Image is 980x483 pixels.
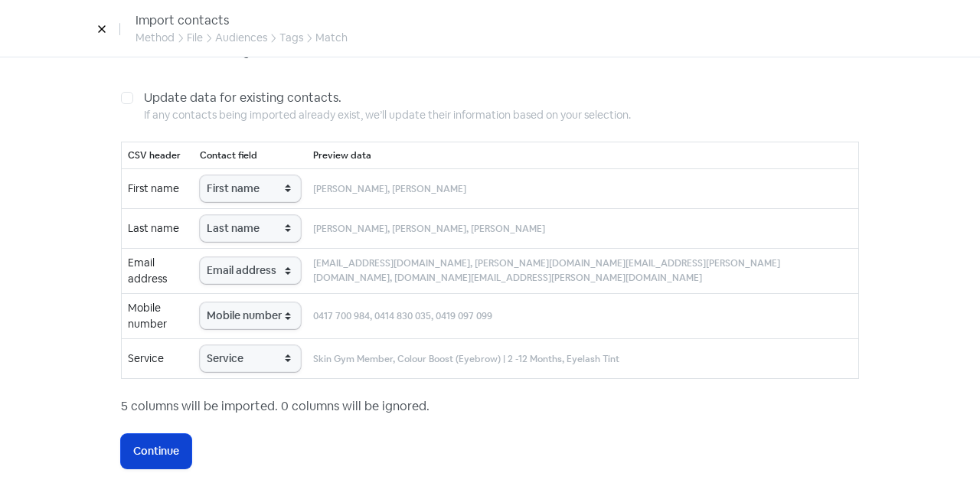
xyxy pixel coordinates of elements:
th: CSV header [122,142,194,168]
th: Preview data [307,142,858,168]
small: 0417 700 984, 0414 830 035, 0419 097 099 [313,309,492,324]
td: First name [122,168,194,208]
td: Last name [122,208,194,248]
td: Mobile number [122,293,194,338]
span: Continue [133,443,179,459]
td: Email address [122,248,194,293]
div: Audiences [215,30,267,46]
div: Match [315,30,348,46]
td: Service [122,338,194,378]
small: [EMAIL_ADDRESS][DOMAIN_NAME], [PERSON_NAME][DOMAIN_NAME][EMAIL_ADDRESS][PERSON_NAME][DOMAIN_NAME]... [313,256,852,286]
small: Skin Gym Member, Colour Boost (Eyebrow) | 2 -12 Months, Eyelash Tint [313,352,619,367]
div: Method [136,30,175,46]
small: [PERSON_NAME], [PERSON_NAME] [313,182,466,197]
label: Update data for existing contacts. [144,89,341,107]
button: Continue [121,434,191,468]
div: Tags [279,30,303,46]
th: Contact field [194,142,307,168]
div: If any contacts being imported already exist, we’ll update their information based on your select... [121,107,859,123]
small: [PERSON_NAME], [PERSON_NAME], [PERSON_NAME] [313,222,545,237]
div: 5 columns will be imported. 0 columns will be ignored. [121,397,859,416]
div: Import contacts [136,11,348,30]
div: File [187,30,203,46]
